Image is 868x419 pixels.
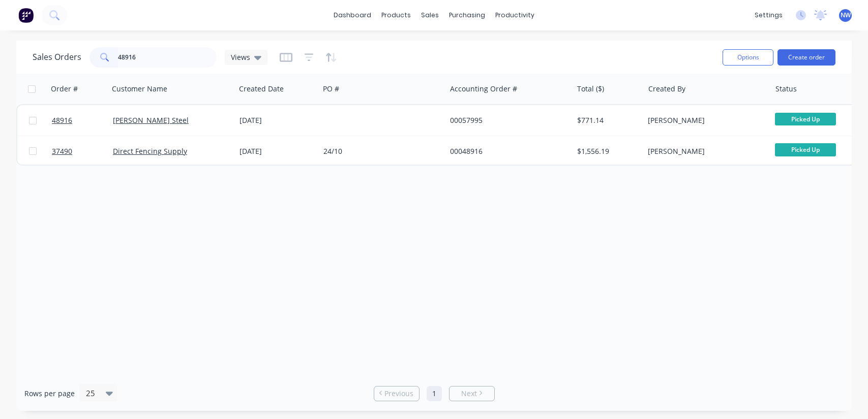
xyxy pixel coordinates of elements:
div: PO # [323,84,339,94]
span: Views [231,52,250,62]
div: products [376,8,416,23]
a: Previous page [374,389,419,399]
div: Customer Name [112,84,167,94]
a: 37490 [52,136,113,167]
a: Page 1 is your current page [427,386,442,401]
div: 00057995 [450,115,563,125]
div: Order # [51,84,78,94]
div: [DATE] [240,146,315,156]
input: Search... [118,47,217,68]
div: productivity [490,8,540,23]
span: Previous [384,389,413,399]
div: Accounting Order # [450,84,517,94]
a: Next page [450,389,494,399]
a: dashboard [328,8,376,23]
button: Options [723,49,773,66]
ul: Pagination [370,386,499,401]
div: sales [416,8,444,23]
div: [PERSON_NAME] [648,146,761,156]
div: [DATE] [240,115,315,125]
a: Direct Fencing Supply [113,146,187,156]
div: Created By [648,84,685,94]
div: Total ($) [577,84,604,94]
span: 48916 [52,115,72,125]
img: Factory [18,8,34,23]
div: 00048916 [450,146,563,156]
div: [PERSON_NAME] [648,115,761,125]
div: $771.14 [577,115,637,125]
span: Rows per page [24,389,75,399]
h1: Sales Orders [33,52,81,62]
div: settings [750,8,788,23]
div: Status [775,84,797,94]
div: Created Date [239,84,284,94]
span: 37490 [52,146,72,156]
div: 24/10 [323,146,436,156]
div: $1,556.19 [577,146,637,156]
div: purchasing [444,8,490,23]
span: Picked Up [775,143,836,156]
a: [PERSON_NAME] Steel [113,115,189,125]
a: 48916 [52,105,113,136]
span: Picked Up [775,113,836,125]
button: Create order [777,49,835,66]
span: Next [461,389,477,399]
span: NW [841,11,851,20]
